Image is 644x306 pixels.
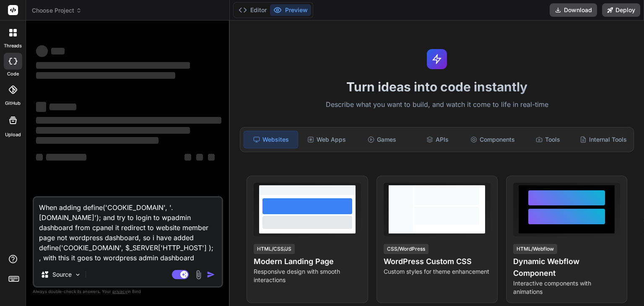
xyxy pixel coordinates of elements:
[7,70,19,78] label: code
[235,99,639,110] p: Describe what you want to build, and watch it come to life in real-time
[207,270,215,279] img: icon
[112,289,127,294] span: privacy
[270,4,311,16] button: Preview
[602,3,640,17] button: Deploy
[194,270,203,280] img: attachment
[36,137,158,144] span: ‌
[33,288,223,296] p: Always double-check its answers. Your in Bind
[384,244,428,254] div: CSS/WordPress
[300,131,353,148] div: Web Apps
[36,154,43,161] span: ‌
[513,256,620,279] h4: Dynamic Webflow Component
[34,197,222,263] textarea: When adding define('COOKIE_DOMAIN', '.[DOMAIN_NAME]'); and try to login to wpadmin dashboard from...
[5,100,21,107] label: GitHub
[576,131,630,148] div: Internal Tools
[32,6,82,15] span: Choose Project
[208,154,215,161] span: ‌
[254,244,295,254] div: HTML/CSS/JS
[355,131,409,148] div: Games
[46,154,86,161] span: ‌
[36,45,48,57] span: ‌
[36,72,175,79] span: ‌
[254,267,361,284] p: Responsive design with smooth interactions
[196,154,203,161] span: ‌
[235,79,639,94] h1: Turn ideas into code instantly
[235,4,270,16] button: Editor
[466,131,519,148] div: Components
[74,271,81,278] img: Pick Models
[410,131,464,148] div: APIs
[52,270,72,279] p: Source
[384,267,491,276] p: Custom styles for theme enhancement
[36,117,221,124] span: ‌
[513,279,620,296] p: Interactive components with animations
[244,131,298,148] div: Websites
[513,244,557,254] div: HTML/Webflow
[254,256,361,267] h4: Modern Landing Page
[36,102,46,112] span: ‌
[384,256,491,267] h4: WordPress Custom CSS
[4,42,22,49] label: threads
[36,127,190,134] span: ‌
[51,48,65,54] span: ‌
[49,104,76,110] span: ‌
[184,154,191,161] span: ‌
[550,3,597,17] button: Download
[5,131,21,138] label: Upload
[36,62,190,69] span: ‌
[521,131,575,148] div: Tools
